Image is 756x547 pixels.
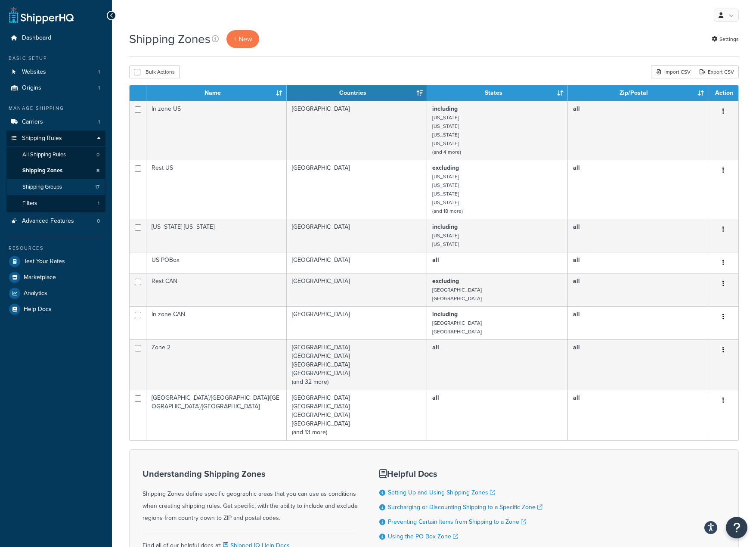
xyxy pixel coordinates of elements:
[22,183,62,191] span: Shipping Groups
[226,30,259,48] a: + New
[432,286,482,294] small: [GEOGRAPHIC_DATA]
[146,101,287,160] td: In zone US
[6,179,105,195] a: Shipping Groups 17
[143,469,358,524] div: Shipping Zones define specific geographic areas that you can use as conditions when creating ship...
[432,114,459,121] small: [US_STATE]
[287,85,427,101] th: Countries: activate to sort column ascending
[6,105,105,112] div: Manage Shipping
[432,173,459,180] small: [US_STATE]
[97,218,100,225] span: 0
[287,219,427,252] td: [GEOGRAPHIC_DATA]
[287,306,427,339] td: [GEOGRAPHIC_DATA]
[6,80,105,96] li: Origins
[573,277,580,286] b: all
[568,85,708,101] th: Zip/Postal: activate to sort column ascending
[432,207,463,215] small: (and 18 more)
[388,488,495,497] a: Setting Up and Using Shipping Zones
[573,255,580,264] b: all
[432,310,458,319] b: including
[432,181,459,189] small: [US_STATE]
[129,65,180,78] button: Bulk Actions
[146,85,287,101] th: Name: activate to sort column ascending
[233,34,252,44] span: + New
[6,30,105,46] a: Dashboard
[432,140,459,147] small: [US_STATE]
[432,343,439,352] b: all
[6,163,105,179] li: Shipping Zones
[6,114,105,130] li: Carriers
[287,390,427,440] td: [GEOGRAPHIC_DATA] [GEOGRAPHIC_DATA] [GEOGRAPHIC_DATA] [GEOGRAPHIC_DATA] (and 13 more)
[432,190,459,198] small: [US_STATE]
[708,85,738,101] th: Action
[432,104,458,113] b: including
[9,6,74,24] a: ShipperHQ Home
[22,135,62,142] span: Shipping Rules
[6,64,105,80] li: Websites
[6,179,105,195] li: Shipping Groups
[432,393,439,402] b: all
[432,163,459,172] b: excluding
[6,131,105,146] a: Shipping Rules
[6,147,105,163] a: All Shipping Rules 0
[6,286,105,301] li: Analytics
[6,147,105,163] li: All Shipping Rules
[95,183,99,191] span: 17
[96,167,99,174] span: 8
[98,84,100,92] span: 1
[129,31,211,47] h1: Shipping Zones
[432,240,459,248] small: [US_STATE]
[712,33,739,45] a: Settings
[6,114,105,130] a: Carriers 1
[432,148,461,156] small: (and 4 more)
[98,118,100,126] span: 1
[6,270,105,285] a: Marketplace
[388,503,542,512] a: Surcharging or Discounting Shipping to a Specific Zone
[22,200,37,207] span: Filters
[573,104,580,113] b: all
[287,160,427,219] td: [GEOGRAPHIC_DATA]
[24,290,47,297] span: Analytics
[98,200,99,207] span: 1
[6,80,105,96] a: Origins 1
[432,255,439,264] b: all
[432,328,482,336] small: [GEOGRAPHIC_DATA]
[287,273,427,306] td: [GEOGRAPHIC_DATA]
[6,196,105,211] li: Filters
[287,101,427,160] td: [GEOGRAPHIC_DATA]
[432,122,459,130] small: [US_STATE]
[22,68,46,76] span: Websites
[287,252,427,273] td: [GEOGRAPHIC_DATA]
[573,393,580,402] b: all
[432,232,459,239] small: [US_STATE]
[146,219,287,252] td: [US_STATE] [US_STATE]
[388,532,458,541] a: Using the PO Box Zone
[22,84,41,92] span: Origins
[146,273,287,306] td: Rest CAN
[146,390,287,440] td: [GEOGRAPHIC_DATA]/[GEOGRAPHIC_DATA]/[GEOGRAPHIC_DATA]/[GEOGRAPHIC_DATA]
[6,64,105,80] a: Websites 1
[146,306,287,339] td: In zone CAN
[432,319,482,327] small: [GEOGRAPHIC_DATA]
[22,167,62,174] span: Shipping Zones
[6,301,105,317] a: Help Docs
[6,254,105,269] a: Test Your Rates
[379,469,542,479] h3: Helpful Docs
[22,218,74,225] span: Advanced Features
[432,222,458,231] b: including
[96,151,99,159] span: 0
[146,339,287,390] td: Zone 2
[24,306,52,313] span: Help Docs
[573,310,580,319] b: all
[726,517,747,538] button: Open Resource Center
[24,258,65,265] span: Test Your Rates
[146,160,287,219] td: Rest US
[388,517,526,526] a: Preventing Certain Items from Shipping to a Zone
[6,163,105,179] a: Shipping Zones 8
[24,274,56,281] span: Marketplace
[6,213,105,229] a: Advanced Features 0
[432,295,482,302] small: [GEOGRAPHIC_DATA]
[6,213,105,229] li: Advanced Features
